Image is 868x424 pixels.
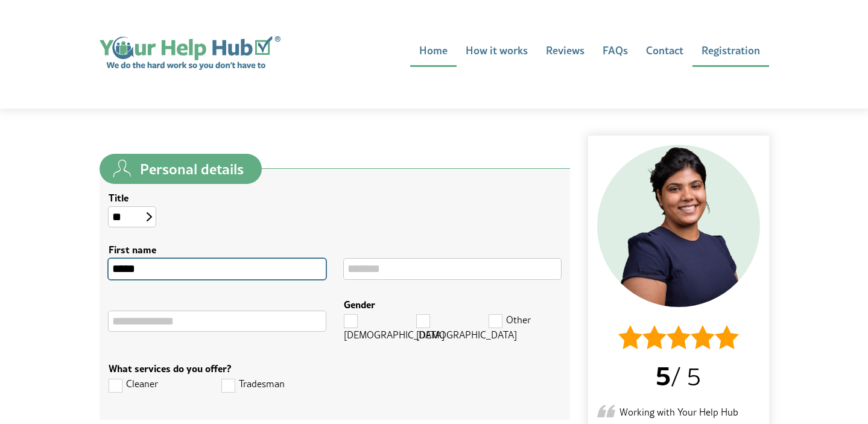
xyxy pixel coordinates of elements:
p: / 5 [597,353,760,396]
span: 5 [656,355,671,393]
label: Cleaner [109,375,222,393]
span: Personal details [140,162,244,176]
a: FAQs [594,36,637,67]
label: First name [109,245,326,255]
img: select-box.svg [147,212,152,221]
a: How it works [457,36,537,67]
a: Registration [692,36,769,67]
label: [DEMOGRAPHIC_DATA] [416,311,489,342]
label: Other [489,311,561,329]
label: Title [109,193,326,203]
label: [DEMOGRAPHIC_DATA] [344,311,416,342]
a: Home [410,36,457,67]
a: Reviews [537,36,594,67]
label: Gender [344,297,561,311]
img: personal-details.svg [109,155,136,182]
img: Opening quote [597,405,615,417]
img: Cleaner 1 [597,145,760,308]
img: Your Help Hub logo [100,36,280,70]
label: Tradesman [221,375,335,393]
a: Home [100,36,280,70]
label: What services do you offer? [109,361,561,375]
a: Contact [637,36,692,67]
